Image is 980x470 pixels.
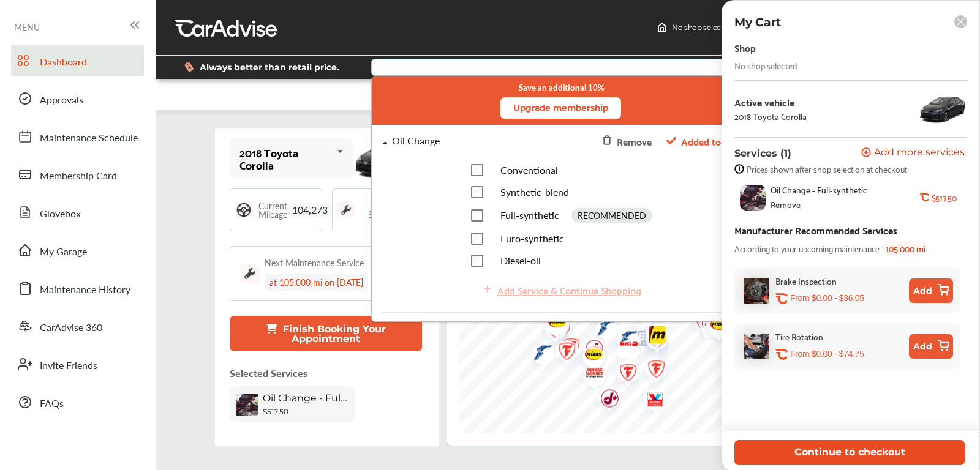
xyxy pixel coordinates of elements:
img: BigOTires_Logo_2024_BigO_RGB_BrightRed.png [693,314,726,339]
span: Prices shown after shop selection at checkout [747,164,907,174]
div: Map marker [636,352,666,390]
div: Map marker [546,334,577,373]
div: Map marker [693,314,724,339]
p: Services (1) [734,147,791,159]
img: steering_logo [235,201,252,218]
img: logo-jiffylube.png [690,307,723,345]
div: Map marker [535,312,566,351]
p: Selected Services [230,366,307,380]
img: Midas+Logo_RGB.png [573,340,606,372]
div: Map marker [540,302,570,341]
span: CarAdvise 360 [40,320,102,336]
img: logo-grease-monkey.png [574,359,606,390]
img: logo-valvoline.png [607,354,639,393]
img: maintenance_logo [240,264,260,283]
div: Map marker [607,354,638,393]
span: Maintenance Schedule [40,130,138,146]
span: Dashboard [40,54,87,70]
img: brake-inspection-thumb.jpg [744,278,769,304]
div: Tire Rotation [775,329,823,343]
div: Map marker [608,334,639,359]
div: Remove [617,133,652,149]
span: Glovebox [40,206,81,222]
span: Diesel-oil [501,253,541,267]
span: MENU [14,22,40,32]
div: Map marker [573,340,604,372]
button: Upgrade membership [501,97,621,119]
img: dollor_label_vector.a70140d1.svg [184,62,194,72]
img: oil-change-thumb.jpg [236,394,258,416]
div: Map marker [589,381,620,420]
div: Remove [771,200,801,209]
span: My Garage [40,244,87,260]
div: Map marker [574,332,605,370]
a: FAQs [11,386,144,418]
span: 105,000 mi [882,241,929,255]
img: mobile_12246_st0640_046.jpg [353,132,424,185]
div: Map marker [637,318,668,356]
img: logo-jiffylube.png [574,332,606,370]
a: My Garage [11,234,144,266]
div: Map marker [635,382,665,421]
img: logo-firestone.png [546,334,579,373]
a: Maintenance History [11,272,144,304]
div: Map marker [551,330,581,368]
span: 104,273 [287,203,333,217]
img: logo-jiffylube.png [541,309,573,348]
button: Finish Booking Your Appointment [230,316,421,351]
span: Oil Change - Full-synthetic [263,392,349,404]
div: Map marker [685,303,715,341]
span: No shop selected [672,23,733,32]
img: logo-jiffylube.png [537,308,570,347]
a: Approvals [11,83,144,114]
p: From $0.00 - $74.75 [790,348,864,360]
div: Map marker [522,337,553,373]
img: logo-firestone.png [551,330,583,368]
span: Added to cart [681,133,741,149]
span: Always better than retail price. [200,63,339,72]
b: $517.50 [263,407,288,416]
span: Approvals [40,92,83,108]
span: Conventional [501,163,559,177]
div: Next Maintenance Service [265,256,364,269]
div: Map marker [586,311,617,348]
img: logo-firestone.png [535,312,568,351]
small: Save an additional 10% [519,83,605,92]
img: tire-rotation-thumb.jpg [744,334,769,359]
button: Continue to checkout [734,440,965,465]
img: logo-goodyear.png [586,311,619,348]
span: FAQs [40,396,64,412]
img: logo-goodyear.png [608,323,640,359]
p: My Cart [734,15,781,29]
img: oil-change-thumb.jpg [740,185,766,211]
img: logo-valvoline.png [696,307,729,346]
span: Current Mileage [258,201,287,218]
img: 12246_st0640_046.jpg [918,91,967,127]
a: CarAdvise 360 [11,310,144,342]
span: Add more services [874,147,965,159]
div: Map marker [574,338,605,377]
img: logo-goodyear.png [522,337,555,373]
img: logo-take5.png [540,302,572,341]
img: logo-meineke.png [637,318,669,356]
span: Maintenance History [40,282,130,298]
div: Map marker [696,307,727,346]
a: Membership Card [11,159,144,190]
p: From $0.00 - $36.05 [790,293,864,304]
div: Manufacturer Recommended Services [734,222,897,238]
div: 2018 Toyota Corolla [239,146,332,171]
div: Map marker [608,356,638,394]
div: Shop [734,39,756,56]
button: Add more services [861,147,965,159]
div: Oil Change [393,136,440,146]
button: Add [909,278,953,303]
div: RECOMMENDED [572,208,653,223]
img: logo-firestone.png [636,352,668,390]
img: logo-firestone.png [608,356,640,394]
span: Oil Change - Full-synthetic [771,185,867,195]
img: maintenance_logo [337,201,355,218]
a: Invite Friends [11,348,144,380]
div: Map marker [537,308,567,340]
div: No shop selected [734,61,797,70]
a: Dashboard [11,45,144,76]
